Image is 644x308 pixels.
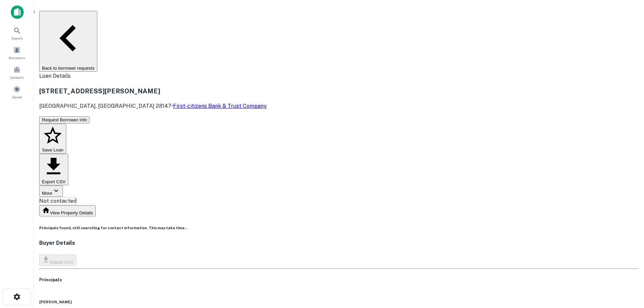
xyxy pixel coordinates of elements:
[39,11,97,72] button: Back to borrower requests
[39,255,76,266] button: Export CSV
[10,75,24,80] span: Contacts
[2,24,32,42] a: Search
[39,186,63,197] button: More
[39,299,639,305] h6: [PERSON_NAME]
[2,44,32,62] a: Borrowers
[39,102,639,110] p: [GEOGRAPHIC_DATA], [GEOGRAPHIC_DATA] 28147 •
[12,94,22,100] span: Saved
[39,116,90,123] button: Request Borrower Info
[39,73,71,79] span: Loan Details
[9,55,25,61] span: Borrowers
[2,83,32,101] a: Saved
[610,254,644,286] iframe: Chat Widget
[39,197,76,205] div: Not contacted
[39,239,639,247] h4: Buyer Details
[39,124,66,153] button: Save Loan
[2,63,32,81] a: Contacts
[39,86,639,96] h3: [STREET_ADDRESS][PERSON_NAME]
[39,205,96,216] button: View Property Details
[39,154,68,186] button: Export CSV
[39,225,639,231] h6: Principals found, still searching for contact information. This may take time...
[11,35,23,41] span: Search
[173,103,267,109] a: First-citizens Bank & Trust Company
[11,5,24,19] img: capitalize-icon.png
[39,277,639,283] h5: Principals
